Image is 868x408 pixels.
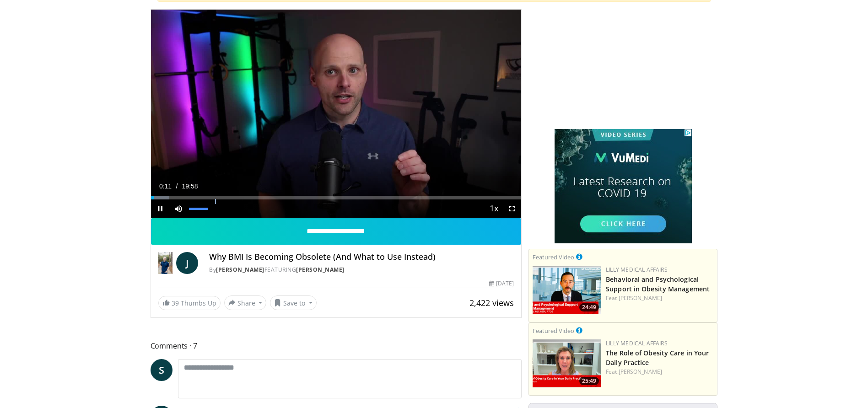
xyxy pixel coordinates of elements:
[151,196,522,199] div: Progress Bar
[159,183,172,190] span: 0:11
[151,359,173,381] a: S
[533,266,601,314] a: 24:49
[182,183,198,190] span: 19:58
[606,294,713,302] div: Feat.
[158,296,221,310] a: 39 Thumbs Up
[606,266,668,274] a: Lilly Medical Affairs
[169,199,188,218] button: Mute
[189,208,208,210] div: Volume Level
[216,266,264,274] a: [PERSON_NAME]
[533,253,574,261] small: Featured Video
[503,199,521,218] button: Fullscreen
[172,299,179,307] span: 39
[469,297,514,308] span: 2,422 views
[209,252,514,262] h4: Why BMI Is Becoming Obsolete (And What to Use Instead)
[151,10,522,218] video-js: Video Player
[296,266,345,274] a: [PERSON_NAME]
[533,327,574,335] small: Featured Video
[555,129,692,243] iframe: Advertisement
[209,266,514,274] div: By FEATURING
[533,339,601,387] a: 25:49
[606,349,709,367] a: The Role of Obesity Care in Your Daily Practice
[489,279,514,288] div: [DATE]
[606,339,668,347] a: Lilly Medical Affairs
[485,199,503,218] button: Playback Rate
[619,368,662,376] a: [PERSON_NAME]
[606,275,710,293] a: Behavioral and Psychological Support in Obesity Management
[606,368,713,376] div: Feat.
[619,294,662,302] a: [PERSON_NAME]
[270,295,317,310] button: Save to
[533,339,601,387] img: e1208b6b-349f-4914-9dd7-f97803bdbf1d.png.150x105_q85_crop-smart_upscale.png
[533,266,601,314] img: ba3304f6-7838-4e41-9c0f-2e31ebde6754.png.150x105_q85_crop-smart_upscale.png
[151,199,169,218] button: Pause
[176,183,178,190] span: /
[579,377,599,385] span: 25:49
[151,340,522,352] span: Comments 7
[158,252,173,274] img: Dr. Jordan Rennicke
[176,252,198,274] a: J
[579,303,599,311] span: 24:49
[224,295,267,310] button: Share
[555,9,692,123] iframe: Advertisement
